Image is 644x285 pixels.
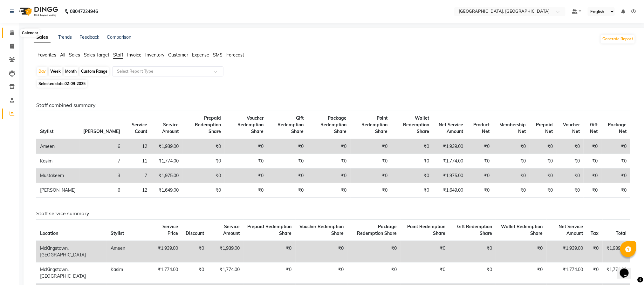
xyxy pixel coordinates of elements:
td: ₹0 [601,154,630,169]
td: ₹0 [530,169,557,183]
span: Service Count [132,122,147,134]
td: ₹0 [467,169,493,183]
span: Point Redemption Share [407,224,445,236]
span: Service Price [163,224,178,236]
td: ₹0 [307,183,351,198]
h6: Staff service summary [36,210,630,216]
td: ₹0 [557,154,584,169]
td: ₹0 [347,262,401,283]
span: Prepaid Redemption Share [195,115,221,134]
td: ₹0 [182,183,225,198]
span: Stylist [111,230,124,236]
span: Gift Redemption Share [457,224,492,236]
span: Membership Net [500,122,526,134]
b: 08047224946 [70,3,98,20]
td: ₹0 [601,169,630,183]
td: ₹1,774.00 [547,262,587,283]
td: ₹1,939.00 [603,241,630,262]
td: ₹0 [449,262,496,283]
span: Voucher Net [563,122,580,134]
span: Prepaid Net [536,122,553,134]
td: 6 [79,139,124,154]
td: ₹0 [584,139,601,154]
span: Voucher Redemption Share [299,224,344,236]
span: Sales [69,52,80,58]
td: 11 [124,154,151,169]
td: ₹0 [182,262,208,283]
td: ₹0 [267,139,307,154]
td: ₹0 [449,241,496,262]
td: Ameen [107,241,150,262]
td: ₹0 [493,139,530,154]
td: ₹1,939.00 [150,241,182,262]
iframe: chat widget [617,260,638,279]
td: ₹0 [496,241,546,262]
td: ₹0 [496,262,546,283]
td: ₹0 [401,262,449,283]
td: ₹0 [225,154,267,169]
td: ₹1,939.00 [547,241,587,262]
span: Service Amount [223,224,240,236]
span: Sales Target [84,52,109,58]
span: Package Net [608,122,627,134]
span: Gift Redemption Share [277,115,304,134]
button: Generate Report [601,35,635,43]
span: Prepaid Redemption Share [248,224,292,236]
td: McKingstown, [GEOGRAPHIC_DATA] [36,262,107,283]
td: ₹0 [584,154,601,169]
td: ₹0 [307,154,351,169]
span: Wallet Redemption Share [403,115,429,134]
td: ₹0 [601,183,630,198]
div: Month [64,67,78,76]
span: Service Amount [162,122,179,134]
td: ₹0 [182,169,225,183]
td: ₹0 [296,241,348,262]
td: ₹1,939.00 [433,139,467,154]
span: SMS [213,52,223,58]
span: 02-09-2025 [65,81,86,86]
a: Trends [58,34,72,40]
h6: Staff combined summary [36,102,630,108]
div: Day [37,67,47,76]
td: ₹0 [243,262,296,283]
span: Net Service Amount [559,224,583,236]
td: Mustakeem [36,169,79,183]
span: All [60,52,65,58]
td: ₹0 [557,183,584,198]
span: Voucher Redemption Share [237,115,264,134]
td: ₹0 [267,183,307,198]
td: ₹1,975.00 [433,169,467,183]
span: Gift Net [590,122,598,134]
td: ₹0 [307,169,351,183]
td: ₹0 [267,154,307,169]
td: ₹0 [225,183,267,198]
td: ₹0 [225,169,267,183]
a: Feedback [79,34,99,40]
span: Package Redemption Share [321,115,347,134]
td: ₹0 [530,183,557,198]
td: ₹0 [584,169,601,183]
td: 7 [79,154,124,169]
td: ₹0 [557,169,584,183]
span: Wallet Redemption Share [501,224,543,236]
td: ₹0 [401,241,449,262]
td: ₹0 [391,169,433,183]
td: ₹0 [467,183,493,198]
td: Ameen [36,139,79,154]
td: ₹1,649.00 [151,183,182,198]
td: ₹0 [587,262,603,283]
td: ₹1,774.00 [603,262,630,283]
span: Point Redemption Share [361,115,387,134]
td: ₹1,774.00 [151,154,182,169]
span: Forecast [226,52,244,58]
td: ₹0 [351,154,392,169]
td: ₹0 [493,154,530,169]
td: ₹0 [391,139,433,154]
td: ₹0 [467,154,493,169]
span: Total [616,230,627,236]
span: Discount [186,230,204,236]
img: logo [16,3,60,20]
td: ₹0 [391,154,433,169]
div: Week [49,67,62,76]
td: 12 [124,139,151,154]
